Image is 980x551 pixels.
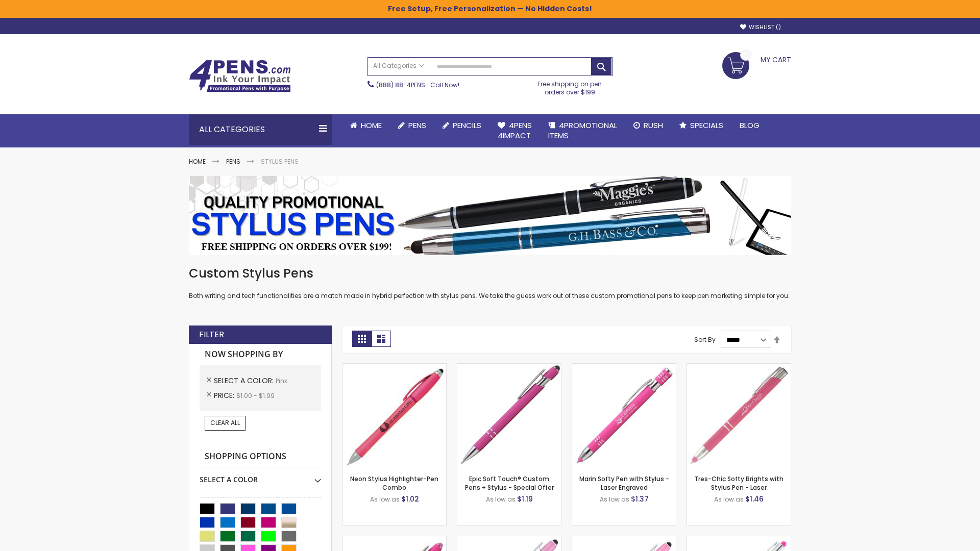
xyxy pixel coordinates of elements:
[745,494,764,504] span: $1.46
[517,494,533,504] span: $1.19
[579,474,669,491] a: Marin Softy Pen with Stylus - Laser Engraved
[342,536,446,544] a: Ellipse Softy Brights with Stylus Pen - Laser-Pink
[401,494,419,504] span: $1.02
[200,467,321,485] div: Select A Color
[548,120,617,141] span: 4PROMOTIONAL ITEMS
[189,114,332,145] div: All Categories
[189,265,791,300] div: Both writing and tech functionalities are a match made in hybrid perfection with stylus pens. We ...
[572,536,676,544] a: Ellipse Stylus Pen - ColorJet-Pink
[687,363,791,372] a: Tres-Chic Softy Brights with Stylus Pen - Laser-Pink
[714,495,744,504] span: As low as
[205,416,246,430] a: Clear All
[189,60,291,92] img: 4Pens Custom Pens and Promotional Products
[671,114,731,137] a: Specials
[376,81,425,89] a: (888) 88-4PENS
[631,494,649,504] span: $1.37
[214,375,276,386] span: Select A Color
[687,536,791,544] a: Tres-Chic Softy with Stylus Top Pen - ColorJet-Pink
[390,114,434,137] a: Pens
[740,120,759,131] span: Blog
[352,331,372,347] strong: Grid
[625,114,671,137] a: Rush
[199,329,224,340] strong: Filter
[694,335,716,344] label: Sort By
[368,58,429,74] a: All Categories
[498,120,532,141] span: 4Pens 4impact
[434,114,489,137] a: Pencils
[457,363,561,372] a: 4P-MS8B-Pink
[361,120,382,131] span: Home
[408,120,426,131] span: Pens
[214,390,236,400] span: Price
[453,120,481,131] span: Pencils
[457,364,561,467] img: 4P-MS8B-Pink
[572,363,676,372] a: Marin Softy Pen with Stylus - Laser Engraved-Pink
[457,536,561,544] a: Ellipse Stylus Pen - LaserMax-Pink
[261,157,299,166] strong: Stylus Pens
[189,265,791,282] h1: Custom Stylus Pens
[342,363,446,372] a: Neon Stylus Highlighter-Pen Combo-Pink
[276,377,287,385] span: Pink
[226,157,240,166] a: Pens
[465,474,554,491] a: Epic Soft Touch® Custom Pens + Stylus - Special Offer
[687,364,791,467] img: Tres-Chic Softy Brights with Stylus Pen - Laser-Pink
[189,157,206,166] a: Home
[373,62,424,70] span: All Categories
[200,344,321,365] strong: Now Shopping by
[694,474,783,491] a: Tres-Chic Softy Brights with Stylus Pen - Laser
[200,446,321,468] strong: Shopping Options
[370,495,400,504] span: As low as
[236,391,275,400] span: $1.00 - $1.99
[342,114,390,137] a: Home
[731,114,768,137] a: Blog
[350,474,438,491] a: Neon Stylus Highlighter-Pen Combo
[690,120,723,131] span: Specials
[572,364,676,467] img: Marin Softy Pen with Stylus - Laser Engraved-Pink
[342,364,446,467] img: Neon Stylus Highlighter-Pen Combo-Pink
[600,495,629,504] span: As low as
[489,114,540,147] a: 4Pens4impact
[644,120,663,131] span: Rush
[527,76,613,96] div: Free shipping on pen orders over $199
[210,418,240,427] span: Clear All
[376,81,459,89] span: - Call Now!
[740,23,781,31] a: Wishlist
[486,495,516,504] span: As low as
[540,114,625,147] a: 4PROMOTIONALITEMS
[189,176,791,255] img: Stylus Pens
